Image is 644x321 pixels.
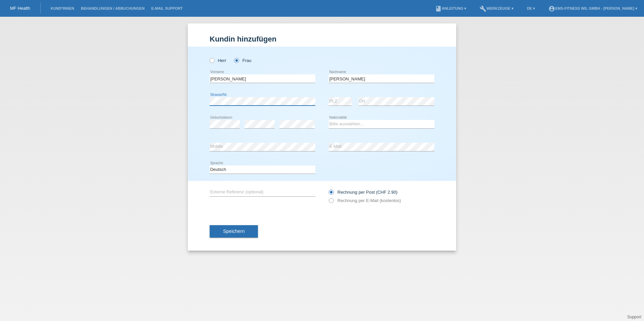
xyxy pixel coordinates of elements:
a: account_circleEMS-Fitness Wil GmbH - [PERSON_NAME] ▾ [545,6,641,10]
a: MF Health [10,6,30,11]
label: Rechnung per E-Mail (kostenlos) [329,198,401,203]
input: Rechnung per E-Mail (kostenlos) [329,198,333,206]
a: Behandlungen / Abbuchungen [77,6,148,10]
i: build [480,5,486,12]
i: account_circle [548,5,555,12]
label: Frau [234,58,251,63]
a: DE ▾ [524,6,538,10]
input: Frau [234,58,238,62]
input: Herr [210,58,214,62]
a: Kund*innen [47,6,77,10]
a: bookAnleitung ▾ [432,6,470,10]
span: Speichern [223,229,245,234]
h1: Kundin hinzufügen [210,35,434,43]
label: Rechnung per Post (CHF 2.90) [329,190,397,195]
a: E-Mail Support [148,6,186,10]
a: buildWerkzeuge ▾ [476,6,517,10]
i: book [435,5,442,12]
a: Support [627,315,641,319]
label: Herr [210,58,226,63]
input: Rechnung per Post (CHF 2.90) [329,190,333,198]
button: Speichern [210,225,258,238]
